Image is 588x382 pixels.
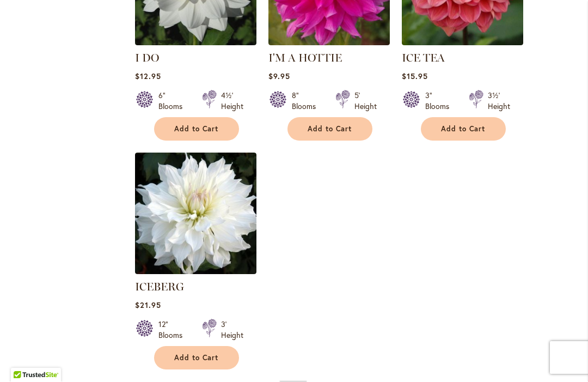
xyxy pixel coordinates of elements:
iframe: Launch Accessibility Center [8,343,39,374]
a: ICEBERG [135,281,184,294]
span: $12.95 [135,71,161,82]
div: 12" Blooms [158,319,189,341]
div: 6" Blooms [158,90,189,112]
a: I'M A HOTTIE [268,52,342,65]
button: Add to Cart [421,118,506,141]
span: Add to Cart [308,125,352,134]
span: $21.95 [135,300,161,311]
div: 3½' Height [488,90,510,112]
button: Add to Cart [154,347,239,370]
a: I DO [135,52,159,65]
a: I DO [135,38,256,48]
div: 8" Blooms [292,90,322,112]
button: Add to Cart [154,118,239,141]
a: I'm A Hottie [268,38,390,48]
a: ICEBERG [135,266,256,277]
button: Add to Cart [287,118,372,141]
div: 5' Height [354,90,377,112]
span: Add to Cart [174,125,219,134]
a: ICE TEA [402,52,445,65]
a: ICE TEA [402,38,523,48]
div: 4½' Height [221,90,243,112]
div: 3" Blooms [425,90,456,112]
span: Add to Cart [441,125,486,134]
img: ICEBERG [135,153,256,275]
div: 3' Height [221,319,243,341]
span: $9.95 [268,71,290,82]
span: $15.95 [402,71,428,82]
span: Add to Cart [174,354,219,363]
